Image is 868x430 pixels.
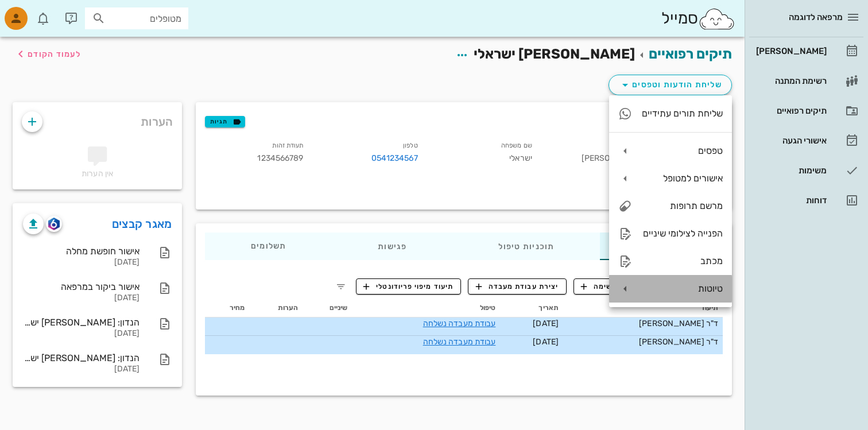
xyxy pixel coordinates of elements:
a: עבודת מעבדה נשלחה [423,319,496,328]
span: תג [34,9,41,16]
th: טיפול [352,299,500,317]
div: מכתב [641,255,723,266]
span: 1234566789 [257,153,303,163]
div: אישור ביקור במרפאה [23,281,139,292]
a: תיקים רפואיים [649,46,732,62]
span: אין הערות [82,169,113,179]
div: משימות [754,166,827,175]
th: תיעוד [563,299,723,317]
div: ישראלי [427,137,541,172]
a: עבודת מעבדה נשלחה [423,337,496,347]
div: רשימת המתנה [754,76,827,86]
th: הערות [249,299,303,317]
div: הפנייה לצילומי שיניים [641,228,723,239]
div: [DATE] [23,293,139,303]
a: דוחות [749,187,863,214]
span: [DATE] [533,319,559,328]
button: לעמוד הקודם [14,44,81,64]
span: שליחת הודעות וטפסים [618,78,722,92]
div: ד"ר [PERSON_NAME] [568,317,718,330]
div: תוכניות טיפול [453,233,600,260]
small: שם משפחה [501,142,532,149]
a: משימות [749,157,863,184]
span: יצירת משימה [581,281,640,292]
div: טיוטות [641,283,723,294]
div: [DATE] [23,258,139,268]
a: [PERSON_NAME] [749,37,863,65]
a: 0541234567 [371,152,418,165]
div: מרשם תרופות [641,200,723,211]
div: אישורי הגעה [754,136,827,145]
div: אישור חופשת מחלה [23,246,139,257]
div: הנדון: [PERSON_NAME] ישראלי - ת.ז. 1234566789 [23,352,139,363]
button: שליחת הודעות וטפסים [609,75,732,95]
span: לעמוד הקודם [28,49,81,59]
div: אישורים למטופל [609,165,732,192]
div: אישורים למטופל [641,173,723,184]
a: מאגר קבצים [112,215,172,233]
span: יצירת עבודת מעבדה [476,281,559,292]
img: SmileCloud logo [698,7,735,30]
div: טיוטות [609,275,732,303]
span: [PERSON_NAME] ישראלי [474,46,635,62]
div: שליחת תורים עתידיים [641,108,723,119]
div: פגישות [332,233,453,260]
small: תעודת זהות [272,142,303,149]
a: אישורי הגעה [749,127,863,154]
div: טפסים [609,137,732,165]
div: דוחות [754,196,827,205]
small: טלפון [403,142,418,149]
div: [PERSON_NAME] [754,47,827,56]
img: romexis logo [48,218,59,230]
button: יצירת עבודת מעבדה [468,278,566,295]
div: סמייל [661,6,735,31]
div: תיקים רפואיים [754,106,827,115]
div: הנדון: [PERSON_NAME] ישראלי - ת.ז. 1234566789 [23,317,139,328]
button: יצירת משימה [573,278,648,295]
span: [DATE] [533,337,559,347]
div: טיפולים [600,233,723,260]
div: [DATE] [23,365,139,374]
span: תשלומים [251,242,286,250]
button: תיעוד מיפוי פריודונטלי [356,278,462,295]
span: תגיות [210,117,240,127]
div: טפסים [641,145,723,156]
div: [DATE] [23,329,139,339]
th: תאריך [500,299,563,317]
span: תיעוד מיפוי פריודונטלי [363,281,454,292]
button: romexis logo [46,216,62,232]
a: רשימת המתנה [749,67,863,95]
th: שיניים [303,299,352,317]
span: מרפאה לדוגמה [789,12,843,22]
th: מחיר [205,299,249,317]
button: תגיות [205,116,245,127]
div: ד"ר [PERSON_NAME] [568,336,718,348]
a: תיקים רפואיים [749,97,863,125]
div: הערות [13,102,182,135]
div: [PERSON_NAME] [541,137,656,172]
